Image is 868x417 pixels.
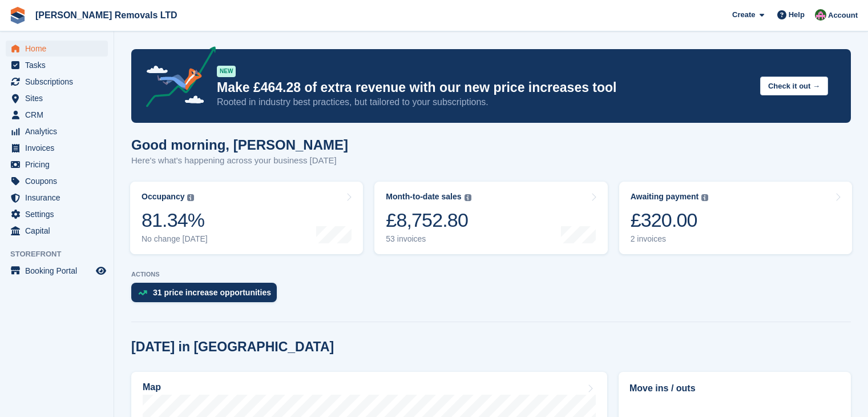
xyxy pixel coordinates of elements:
[760,77,828,95] button: Check it out →
[6,123,108,139] a: menu
[6,90,108,106] a: menu
[31,6,182,25] a: [PERSON_NAME] Removals LTD
[6,74,108,90] a: menu
[217,96,751,109] p: Rooted in industry best practices, but tailored to your subscriptions.
[374,182,607,254] a: Month-to-date sales £8,752.80 53 invoices
[25,263,94,279] span: Booking Portal
[386,209,471,232] div: £8,752.80
[6,157,108,173] a: menu
[142,192,184,202] div: Occupancy
[6,263,108,279] a: menu
[25,90,94,106] span: Sites
[619,182,852,254] a: Awaiting payment £320.00 2 invoices
[6,206,108,222] a: menu
[25,223,94,239] span: Capital
[217,79,751,96] p: Make £464.28 of extra revenue with our new price increases tool
[6,223,108,239] a: menu
[131,137,348,153] h1: Good morning, [PERSON_NAME]
[142,234,208,244] div: No change [DATE]
[6,190,108,206] a: menu
[828,10,858,21] span: Account
[6,107,108,123] a: menu
[138,290,147,295] img: price_increase_opportunities-93ffe204e8149a01c8c9dc8f82e8f89637d9d84a8eef4429ea346261dce0b2c0.svg
[386,234,471,244] div: 53 invoices
[131,154,348,167] p: Here's what's happening across your business [DATE]
[701,194,708,201] img: icon-info-grey-7440780725fd019a000dd9b08b2336e03edf1995a4989e88bcd33f0948082b44.svg
[386,192,461,202] div: Month-to-date sales
[153,288,271,297] div: 31 price increase opportunities
[142,209,208,232] div: 81.34%
[25,123,94,139] span: Analytics
[25,190,94,206] span: Insurance
[25,157,94,173] span: Pricing
[143,382,161,392] h2: Map
[25,74,94,90] span: Subscriptions
[136,46,216,111] img: price-adjustments-announcement-icon-8257ccfd72463d97f412b2fc003d46551f7dbcb40ab6d574587a9cd5c0d94...
[631,234,709,244] div: 2 invoices
[629,382,840,395] h2: Move ins / outs
[6,57,108,73] a: menu
[25,57,94,73] span: Tasks
[94,264,108,278] a: Preview store
[6,41,108,57] a: menu
[6,173,108,189] a: menu
[10,248,114,260] span: Storefront
[732,9,755,21] span: Create
[789,9,805,21] span: Help
[25,140,94,156] span: Invoices
[465,194,471,201] img: icon-info-grey-7440780725fd019a000dd9b08b2336e03edf1995a4989e88bcd33f0948082b44.svg
[815,9,826,21] img: Paul Withers
[131,283,282,308] a: 31 price increase opportunities
[25,206,94,222] span: Settings
[131,271,851,278] p: ACTIONS
[9,7,26,24] img: stora-icon-8386f47178a22dfd0bd8f6a31ec36ba5ce8667c1dd55bd0f319d3a0aa187defe.svg
[25,41,94,57] span: Home
[187,194,194,201] img: icon-info-grey-7440780725fd019a000dd9b08b2336e03edf1995a4989e88bcd33f0948082b44.svg
[6,140,108,156] a: menu
[217,66,236,77] div: NEW
[130,182,363,254] a: Occupancy 81.34% No change [DATE]
[131,339,334,355] h2: [DATE] in [GEOGRAPHIC_DATA]
[631,209,709,232] div: £320.00
[631,192,699,202] div: Awaiting payment
[25,173,94,189] span: Coupons
[25,107,94,123] span: CRM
